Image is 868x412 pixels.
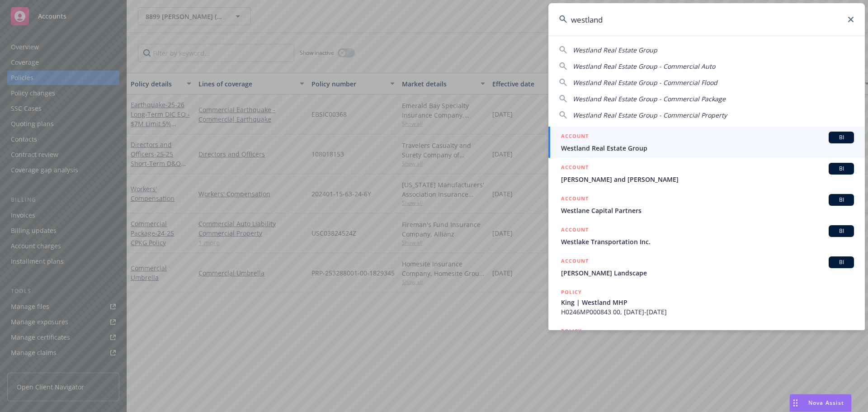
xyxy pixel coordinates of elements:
[832,227,850,235] span: BI
[832,258,850,266] span: BI
[789,394,852,412] button: Nova Assist
[561,132,589,142] h5: ACCOUNT
[548,220,865,251] a: ACCOUNTBIWestlake Transportation Inc.
[573,95,726,103] span: Westland Real Estate Group - Commercial Package
[561,327,582,336] h5: POLICY
[548,283,865,322] a: POLICYKing | Westland MHPH0246MP000843 00, [DATE]-[DATE]
[573,46,657,54] span: Westland Real Estate Group
[808,399,844,407] span: Nova Assist
[548,127,865,158] a: ACCOUNTBIWestland Real Estate Group
[561,307,854,317] span: H0246MP000843 00, [DATE]-[DATE]
[561,194,589,205] h5: ACCOUNT
[561,288,582,297] h5: POLICY
[548,189,865,220] a: ACCOUNTBIWestlane Capital Partners
[561,268,854,278] span: [PERSON_NAME] Landscape
[573,78,717,87] span: Westland Real Estate Group - Commercial Flood
[561,256,589,267] h5: ACCOUNT
[548,3,865,36] input: Search...
[561,206,854,215] span: Westlane Capital Partners
[573,62,715,71] span: Westland Real Estate Group - Commercial Auto
[832,196,850,204] span: BI
[561,143,854,153] span: Westland Real Estate Group
[548,322,865,360] a: POLICY
[561,175,854,184] span: [PERSON_NAME] and [PERSON_NAME]
[832,133,850,142] span: BI
[561,225,589,236] h5: ACCOUNT
[561,298,854,307] span: King | Westland MHP
[832,165,850,173] span: BI
[561,237,854,246] span: Westlake Transportation Inc.
[573,111,727,119] span: Westland Real Estate Group - Commercial Property
[548,158,865,189] a: ACCOUNTBI[PERSON_NAME] and [PERSON_NAME]
[548,251,865,283] a: ACCOUNTBI[PERSON_NAME] Landscape
[561,163,589,174] h5: ACCOUNT
[790,394,801,412] div: Drag to move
